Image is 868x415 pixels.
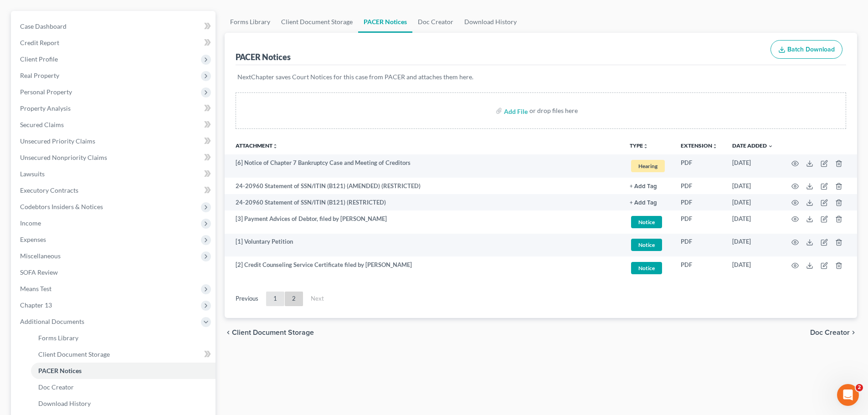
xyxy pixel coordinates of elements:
a: Download History [31,395,216,412]
td: PDF [673,256,725,280]
button: + Add Tag [630,184,657,190]
span: Notice [631,239,662,251]
span: Client Profile [20,55,58,63]
span: Unsecured Nonpriority Claims [20,154,107,161]
a: SOFA Review [13,264,216,281]
button: TYPEunfold_more [630,143,648,149]
a: Notice [630,261,666,276]
span: Client Document Storage [232,329,314,336]
a: Extensionunfold_more [681,142,718,149]
span: Personal Property [20,88,72,96]
td: [DATE] [725,234,781,257]
td: PDF [673,178,725,194]
i: unfold_more [272,143,278,149]
span: Doc Creator [38,383,74,391]
span: Notice [631,262,662,274]
a: Unsecured Nonpriority Claims [13,149,216,166]
iframe: Intercom live chat [837,384,859,406]
a: Executory Contracts [13,182,216,199]
td: [DATE] [725,178,781,194]
a: Doc Creator [31,379,216,395]
td: PDF [673,154,725,178]
span: Credit Report [20,39,59,46]
span: Hearing [631,160,665,172]
span: Income [20,219,41,227]
div: PACER Notices [236,51,291,62]
a: Attachmentunfold_more [236,142,278,149]
i: expand_more [768,143,773,149]
i: unfold_more [643,143,648,149]
a: + Add Tag [630,198,666,207]
a: PACER Notices [31,363,216,379]
td: [3] Payment Advices of Debtor, filed by [PERSON_NAME] [225,210,622,234]
span: Secured Claims [20,121,64,128]
td: [1] Voluntary Petition [225,234,622,257]
span: Expenses [20,236,46,243]
span: Property Analysis [20,104,71,112]
span: 2 [856,384,863,391]
td: PDF [673,194,725,210]
a: 1 [266,292,284,306]
td: [DATE] [725,154,781,178]
span: Codebtors Insiders & Notices [20,203,103,210]
button: Batch Download [770,40,842,59]
p: NextChapter saves Court Notices for this case from PACER and attaches them here. [237,72,844,82]
span: SOFA Review [20,268,58,276]
span: Unsecured Priority Claims [20,137,95,145]
span: Download History [38,400,91,407]
span: Executory Contracts [20,186,78,194]
a: Hearing [630,159,666,174]
a: Client Document Storage [31,346,216,363]
a: Unsecured Priority Claims [13,133,216,149]
a: Client Document Storage [276,11,358,33]
button: + Add Tag [630,200,657,206]
a: Property Analysis [13,100,216,117]
a: Notice [630,215,666,230]
a: Doc Creator [412,11,459,33]
i: unfold_more [712,143,718,149]
a: Credit Report [13,35,216,51]
button: Doc Creator chevron_right [810,329,857,336]
a: Previous [228,292,266,306]
a: + Add Tag [630,182,666,190]
a: Forms Library [31,330,216,346]
span: Doc Creator [810,329,850,336]
a: Lawsuits [13,166,216,182]
a: Case Dashboard [13,18,216,35]
td: 24-20960 Statement of SSN/ITIN (B121) (RESTRICTED) [225,194,622,210]
a: Date Added expand_more [732,142,773,149]
span: PACER Notices [38,367,82,374]
a: Secured Claims [13,117,216,133]
a: Notice [630,237,666,252]
span: Notice [631,216,662,228]
a: Download History [459,11,522,33]
td: PDF [673,234,725,257]
a: PACER Notices [358,11,412,33]
td: [DATE] [725,256,781,280]
td: [2] Credit Counseling Service Certificate filed by [PERSON_NAME] [225,256,622,280]
span: Client Document Storage [38,350,110,358]
span: Additional Documents [20,318,84,325]
a: Forms Library [225,11,276,33]
td: [DATE] [725,210,781,234]
span: Case Dashboard [20,22,67,30]
span: Means Test [20,285,51,292]
span: Lawsuits [20,170,45,178]
span: Chapter 13 [20,301,52,309]
td: 24-20960 Statement of SSN/ITIN (B121) (AMENDED) (RESTRICTED) [225,178,622,194]
span: Forms Library [38,334,78,342]
div: or drop files here [529,106,578,115]
span: Batch Download [787,46,835,53]
span: Real Property [20,72,59,79]
button: chevron_left Client Document Storage [225,329,314,336]
td: [DATE] [725,194,781,210]
a: 2 [285,292,303,306]
td: PDF [673,210,725,234]
td: [6] Notice of Chapter 7 Bankruptcy Case and Meeting of Creditors [225,154,622,178]
i: chevron_left [225,329,232,336]
span: Miscellaneous [20,252,61,260]
i: chevron_right [850,329,857,336]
